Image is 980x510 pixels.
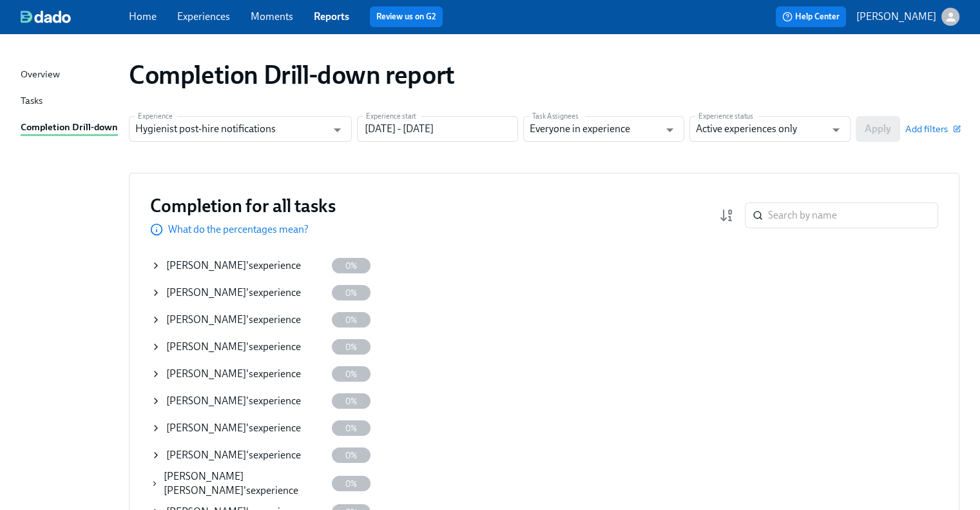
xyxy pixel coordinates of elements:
[338,342,365,352] span: 0%
[166,286,246,299] span: [PERSON_NAME]
[327,120,347,140] button: Open
[168,222,309,237] p: What do the percentages mean?
[251,10,293,23] a: Moments
[21,120,119,136] a: Completion Drill-down
[338,479,365,489] span: 0%
[338,315,365,325] span: 0%
[166,340,246,353] span: [PERSON_NAME]
[338,397,365,406] span: 0%
[338,451,365,460] span: 0%
[177,10,230,23] a: Experiences
[129,10,157,23] a: Home
[166,421,301,435] div: 's experience
[21,10,71,23] img: dado
[856,10,936,24] p: [PERSON_NAME]
[776,6,846,27] button: Help Center
[164,470,244,496] span: Cristina Hidalgo Fajardo
[151,280,326,306] div: [PERSON_NAME]'sexperience
[151,253,326,279] div: [PERSON_NAME]'sexperience
[166,368,246,380] span: [PERSON_NAME]
[166,286,301,300] div: 's experience
[166,259,301,273] div: 's experience
[905,123,959,135] button: Add filters
[338,261,365,271] span: 0%
[338,424,365,433] span: 0%
[21,93,119,110] a: Tasks
[166,395,246,407] span: [PERSON_NAME]
[166,367,301,381] div: 's experience
[21,10,129,23] a: dado
[151,361,326,387] div: [PERSON_NAME]'sexperience
[151,388,326,414] div: [PERSON_NAME]'sexperience
[166,340,301,354] div: 's experience
[166,313,301,327] div: 's experience
[376,10,436,23] a: Review us on G2
[166,449,246,461] span: [PERSON_NAME]
[166,422,246,434] span: [PERSON_NAME]
[164,469,326,498] div: 's experience
[314,10,349,23] a: Reports
[21,67,60,83] div: Overview
[21,93,43,110] div: Tasks
[338,288,365,298] span: 0%
[782,10,840,23] span: Help Center
[150,194,336,217] h3: Completion for all tasks
[370,6,443,27] button: Review us on G2
[151,307,326,333] div: [PERSON_NAME]'sexperience
[166,394,301,408] div: 's experience
[660,120,680,140] button: Open
[166,313,246,326] span: [PERSON_NAME]
[826,120,846,140] button: Open
[166,448,301,462] div: 's experience
[151,442,326,468] div: [PERSON_NAME]'sexperience
[166,259,246,271] span: [PERSON_NAME]
[21,67,119,83] a: Overview
[856,8,959,26] button: [PERSON_NAME]
[129,59,455,90] h1: Completion Drill-down report
[151,469,326,498] div: [PERSON_NAME] [PERSON_NAME]'sexperience
[719,208,735,223] svg: Completion rate (low to high)
[151,334,326,360] div: [PERSON_NAME]'sexperience
[338,369,365,379] span: 0%
[151,415,326,441] div: [PERSON_NAME]'sexperience
[768,202,938,228] input: Search by name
